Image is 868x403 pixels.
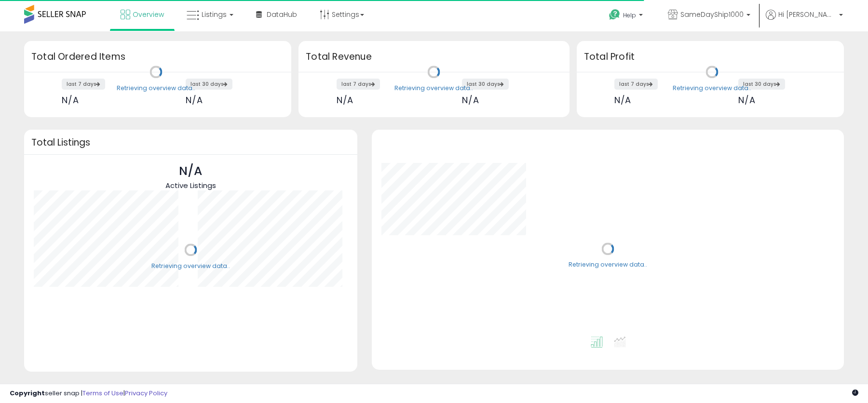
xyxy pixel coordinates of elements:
[117,84,195,93] div: Retrieving overview data..
[133,10,164,19] span: Overview
[778,10,836,19] span: Hi [PERSON_NAME]
[267,10,297,19] span: DataHub
[766,10,843,31] a: Hi [PERSON_NAME]
[394,84,473,93] div: Retrieving overview data..
[673,84,751,93] div: Retrieving overview data..
[202,10,227,19] span: Listings
[125,389,167,398] a: Privacy Policy
[569,261,647,269] div: Retrieving overview data..
[82,389,123,398] a: Terms of Use
[601,1,652,31] a: Help
[609,9,621,21] i: Get Help
[680,10,744,19] span: SameDayShip1000
[10,389,45,398] strong: Copyright
[623,11,636,19] span: Help
[151,262,230,270] div: Retrieving overview data..
[10,389,167,398] div: seller snap | |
